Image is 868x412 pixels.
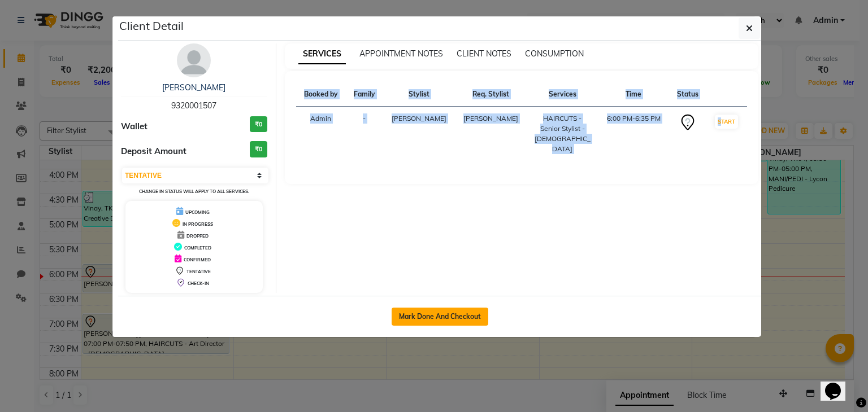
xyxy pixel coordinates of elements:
th: Booked by [296,82,346,107]
h3: ₹0 [250,141,267,157]
span: SERVICES [298,44,346,64]
span: 9320001507 [171,100,216,111]
span: IN PROGRESS [183,221,213,227]
span: Deposit Amount [121,145,186,158]
h3: ₹0 [250,116,267,133]
span: CHECK-IN [188,280,209,286]
th: Services [527,82,598,107]
span: CONFIRMED [184,257,211,262]
a: [PERSON_NAME] [162,82,225,93]
span: CLIENT NOTES [457,49,511,59]
span: TENTATIVE [186,269,211,274]
span: CONSUMPTION [525,49,584,59]
th: Time [598,82,669,107]
span: COMPLETED [184,245,211,251]
th: Status [669,82,706,107]
iframe: chat widget [821,367,857,401]
button: START [715,115,738,129]
small: Change in status will apply to all services. [139,189,249,194]
td: Admin [296,107,346,161]
td: - [346,107,383,161]
span: DROPPED [186,233,209,239]
span: APPOINTMENT NOTES [359,49,443,59]
th: Family [346,82,383,107]
span: UPCOMING [185,209,210,215]
h5: Client Detail [119,17,184,34]
img: avatar [177,43,211,77]
td: 6:00 PM-6:35 PM [598,107,669,161]
span: [PERSON_NAME] [392,114,446,122]
div: HAIRCUTS - Senior Stylist - [DEMOGRAPHIC_DATA] [533,113,591,154]
span: Wallet [121,120,147,133]
th: Req. Stylist [455,82,527,107]
th: Stylist [383,82,454,107]
button: Mark Done And Checkout [392,308,488,326]
span: [PERSON_NAME] [463,114,518,122]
